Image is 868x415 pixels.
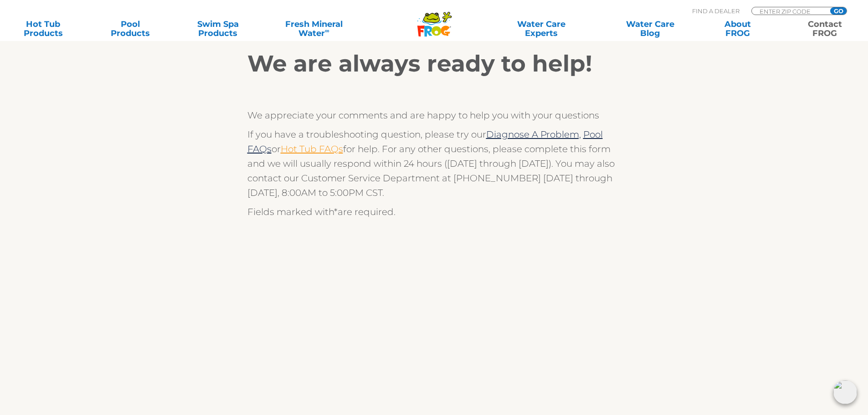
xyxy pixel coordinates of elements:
h2: We are always ready to help! [247,50,621,77]
p: We appreciate your comments and are happy to help you with your questions [247,108,621,123]
a: Diagnose A Problem, [486,129,581,140]
input: GO [830,7,847,15]
a: ContactFROG [791,20,859,38]
input: Zip Code Form [759,7,820,15]
p: Fields marked with are required. [247,205,621,219]
a: Hot Tub FAQs [281,143,343,154]
img: openIcon [833,380,857,404]
p: Find A Dealer [692,7,740,15]
a: Water CareExperts [486,20,596,38]
p: If you have a troubleshooting question, please try our or for help. For any other questions, plea... [247,127,621,200]
a: Swim SpaProducts [184,20,252,38]
a: Hot TubProducts [9,20,77,38]
a: AboutFROG [704,20,771,38]
a: PoolProducts [97,20,164,38]
a: Fresh MineralWater∞ [271,20,356,38]
a: Water CareBlog [616,20,684,38]
sup: ∞ [325,27,329,34]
